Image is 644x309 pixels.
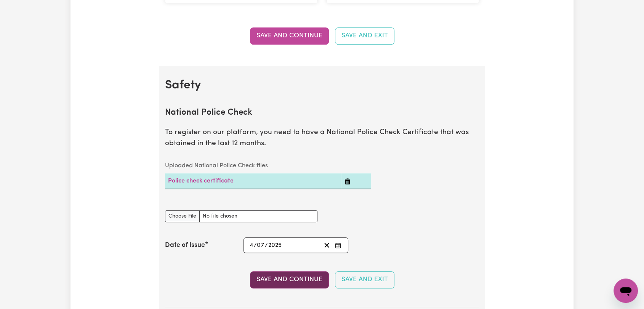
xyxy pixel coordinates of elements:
input: ---- [268,240,282,250]
button: Clear date [321,240,333,250]
button: Save and Exit [335,27,394,44]
input: -- [257,240,265,250]
button: Save and Continue [250,27,329,44]
button: Delete Police check certificate [344,176,351,186]
button: Save and Continue [250,271,329,288]
label: Date of Issue [165,240,205,250]
a: Police check certificate [168,178,234,184]
span: 0 [257,242,261,248]
p: To register on our platform, you need to have a National Police Check Certificate that was obtain... [165,127,479,149]
button: Save and Exit [335,271,394,288]
caption: Uploaded National Police Check files [165,158,371,173]
iframe: Button to launch messaging window [614,279,638,303]
span: / [265,242,268,249]
h2: National Police Check [165,108,479,118]
h2: Safety [165,78,479,93]
span: / [254,242,257,249]
button: Enter the Date of Issue of your National Police Check [333,240,343,250]
input: -- [249,240,254,250]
